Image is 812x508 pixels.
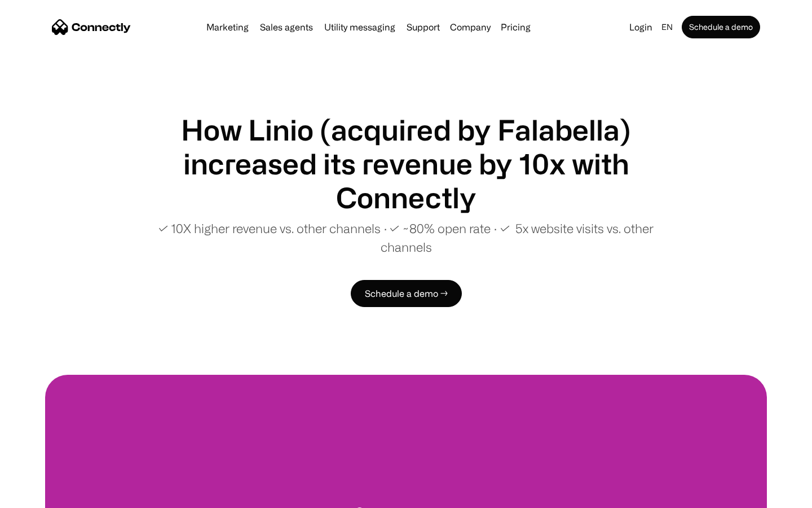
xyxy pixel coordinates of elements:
[496,23,535,32] a: Pricing
[447,19,494,35] div: Company
[682,16,760,38] a: Schedule a demo
[661,19,673,35] div: en
[450,19,491,35] div: Company
[320,23,400,32] a: Utility messaging
[625,19,657,35] a: Login
[351,280,462,307] a: Schedule a demo →
[657,19,679,35] div: en
[52,19,131,36] a: home
[135,113,677,214] h1: How Linio (acquired by Falabella) increased its revenue by 10x with Connectly
[23,488,68,504] ul: Language list
[202,23,253,32] a: Marketing
[11,487,68,504] aside: Language selected: English
[402,23,444,32] a: Support
[255,23,317,32] a: Sales agents
[135,219,677,256] p: ✓ 10X higher revenue vs. other channels ∙ ✓ ~80% open rate ∙ ✓ 5x website visits vs. other channels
